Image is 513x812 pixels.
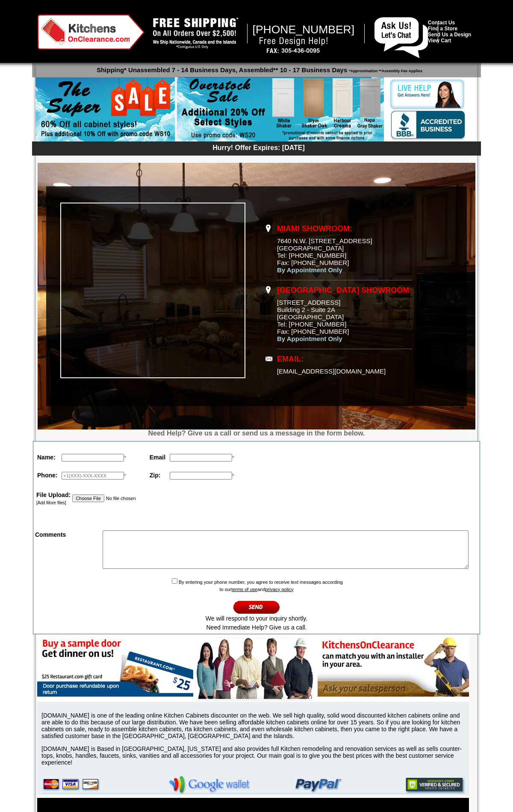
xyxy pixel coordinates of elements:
span: By Appointment Only [277,266,342,274]
span: EMAIL: [277,355,304,363]
span: Tel: [PHONE_NUMBER] [277,252,347,259]
input: Continue [233,600,280,614]
span: Tel: [PHONE_NUMBER] [277,321,347,328]
strong: Name: [37,454,56,461]
a: privacy policy [265,587,294,592]
strong: Email [150,454,165,461]
span: [GEOGRAPHIC_DATA] Showroom: [277,286,412,294]
a: Contact Us [428,20,455,26]
a: Find a Store [428,26,457,32]
strong: Zip: [150,472,161,479]
strong: Comments [35,531,66,538]
span: Fax: [PHONE_NUMBER] [277,328,349,335]
a: [Add More files] [36,500,66,505]
p: Shipping* Unassembled 7 - 14 Business Days, Assembled** 10 - 17 Business Days [36,62,481,74]
strong: Phone: [37,472,57,479]
span: Fax: [PHONE_NUMBER] [277,259,349,266]
input: +1(XXX)-XXX-XXXX [62,472,124,480]
span: Miami Showroom: [277,224,352,233]
td: 7640 N.W. [STREET_ADDRESS] [GEOGRAPHIC_DATA] [277,220,412,280]
span: By Appointment Only [277,335,342,342]
td: [STREET_ADDRESS] Building 2 - Suite 2A [GEOGRAPHIC_DATA] [277,281,412,349]
a: [EMAIL_ADDRESS][DOMAIN_NAME] [277,368,386,375]
p: [DOMAIN_NAME] is Based in [GEOGRAPHIC_DATA], [US_STATE] and also provides full Kitchen remodeling... [41,745,469,766]
strong: File Upload: [36,491,71,498]
td: By entering your phone number, you agree to receive text messages according to our and [34,576,479,633]
a: terms of use [232,587,258,592]
td: Need Help? Give us a call or send us a message in the form below. [33,430,480,437]
img: Kitchens on Clearance Logo [38,15,144,50]
span: [PHONE_NUMBER] [253,23,355,36]
span: We will respond to your inquiry shortly. Need Immediate Help? Give us a call. [206,615,307,631]
span: *Approximation **Assembly Fee Applies [347,67,422,73]
div: Hurry! Offer Expires: [DATE] [36,143,481,152]
a: View Cart [428,38,451,44]
p: [DOMAIN_NAME] is one of the leading online Kitchen Cabinets discounter on the web. We sell high q... [41,712,469,739]
a: Send Us a Design [428,32,471,38]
